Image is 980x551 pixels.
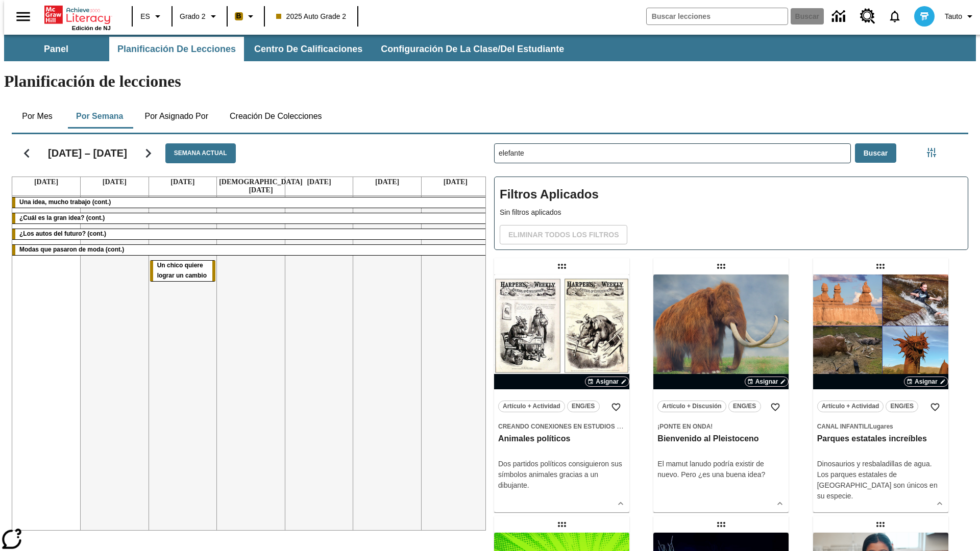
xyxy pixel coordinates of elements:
button: Panel [5,37,107,61]
span: Centro de calificaciones [254,43,362,55]
span: Asignar [596,377,619,386]
span: ENG/ES [572,401,595,412]
div: Lección arrastrable: La dulce historia de las galletas [872,516,889,533]
button: Semana actual [165,143,236,163]
div: Portada [44,4,111,31]
button: Artículo + Discusión [657,400,726,412]
img: avatar image [914,6,935,27]
a: 19 de octubre de 2025 [442,177,470,187]
span: Edición de NJ [72,25,111,31]
div: lesson details [494,274,629,512]
h2: [DATE] – [DATE] [48,147,127,159]
button: Artículo + Actividad [498,400,565,412]
a: 13 de octubre de 2025 [32,177,60,187]
a: Centro de recursos, Se abrirá en una pestaña nueva. [854,3,881,30]
div: Subbarra de navegación [4,37,573,61]
button: Ver más [932,496,947,511]
div: Subbarra de navegación [4,35,976,61]
button: Perfil/Configuración [941,7,980,26]
button: Por semana [68,104,131,129]
button: Escoja un nuevo avatar [908,3,941,30]
button: Centro de calificaciones [246,37,371,61]
span: Creando conexiones en Estudios Sociales [498,423,648,430]
button: Seguir [135,140,161,166]
span: ¿Cuál es la gran idea? (cont.) [19,214,105,221]
button: Añadir a mis Favoritas [607,398,625,416]
span: Tema: Creando conexiones en Estudios Sociales/Historia de Estados Unidos I [498,421,625,432]
button: Por mes [12,104,63,129]
h2: Filtros Aplicados [500,182,963,207]
div: Lección arrastrable: Parques estatales increíbles [872,258,889,274]
button: Regresar [14,140,40,166]
div: Filtros Aplicados [494,177,968,250]
button: Añadir a mis Favoritas [926,398,944,416]
a: Portada [44,5,111,25]
div: El mamut lanudo podría existir de nuevo. Pero ¿es una buena idea? [657,459,785,480]
span: Modas que pasaron de moda (cont.) [19,246,124,253]
div: ¿Los autos del futuro? (cont.) [12,229,489,239]
h3: Bienvenido al Pleistoceno [657,434,785,444]
button: ENG/ES [567,400,600,412]
button: ENG/ES [728,400,761,412]
a: 16 de octubre de 2025 [217,177,305,195]
div: Lección arrastrable: Ecohéroes de cuatro patas [554,516,570,533]
div: Dos partidos políticos consiguieron sus símbolos animales gracias a un dibujante. [498,459,625,491]
a: 15 de octubre de 2025 [168,177,197,187]
span: Un chico quiere lograr un cambio [157,262,207,279]
div: Lección arrastrable: Animales políticos [554,258,570,274]
div: Modas que pasaron de moda (cont.) [12,245,489,255]
span: Lugares [869,423,893,430]
button: Por asignado por [136,104,216,129]
a: 18 de octubre de 2025 [373,177,401,187]
h3: Animales políticos [498,434,625,444]
button: Lenguaje: ES, Selecciona un idioma [136,7,168,26]
a: Notificaciones [881,3,908,30]
button: ENG/ES [886,400,918,412]
button: Creación de colecciones [222,104,330,129]
div: lesson details [813,274,948,512]
button: Planificación de lecciones [109,37,244,61]
span: Tauto [945,11,962,22]
span: B [236,10,241,22]
div: Dinosaurios y resbaladillas de agua. Los parques estatales de [GEOGRAPHIC_DATA] son únicos en su ... [817,459,944,502]
span: Artículo + Actividad [822,401,879,412]
button: Ver más [613,496,628,511]
span: Canal Infantil [817,423,868,430]
button: Boost El color de la clase es anaranjado claro. Cambiar el color de la clase. [231,7,261,26]
button: Añadir a mis Favoritas [766,398,785,416]
div: ¿Cuál es la gran idea? (cont.) [12,213,489,223]
span: / [868,423,869,430]
h1: Planificación de lecciones [4,72,976,91]
a: 14 de octubre de 2025 [101,177,129,187]
h3: Parques estatales increíbles [817,434,944,444]
div: Lección arrastrable: Pregúntale a la científica: Extraños animales marinos [713,516,729,533]
span: ENG/ES [891,401,914,412]
p: Sin filtros aplicados [500,207,963,218]
button: Ver más [772,496,788,511]
div: Lección arrastrable: Bienvenido al Pleistoceno [713,258,729,274]
span: Tema: ¡Ponte en onda!/null [657,421,785,432]
button: Asignar Elegir fechas [904,377,948,387]
button: Asignar Elegir fechas [585,377,629,387]
span: 2025 Auto Grade 2 [276,11,347,22]
span: Artículo + Actividad [503,401,560,412]
button: Grado: Grado 2, Elige un grado [176,7,224,26]
span: ES [140,11,150,22]
input: Buscar campo [647,8,788,24]
button: Buscar [855,143,896,163]
button: Abrir el menú lateral [8,2,38,32]
div: Un chico quiere lograr un cambio [150,261,216,281]
span: Asignar [915,377,938,386]
span: Grado 2 [180,11,206,22]
button: Artículo + Actividad [817,400,884,412]
input: Buscar lecciones [495,144,850,163]
span: Tema: Canal Infantil/Lugares [817,421,944,432]
div: Una idea, mucho trabajo (cont.) [12,197,489,208]
span: ¡Ponte en onda! [657,423,713,430]
div: lesson details [653,274,789,512]
span: Panel [44,43,68,55]
a: Centro de información [826,3,854,31]
span: Planificación de lecciones [117,43,236,55]
button: Menú lateral de filtros [921,142,942,163]
span: Una idea, mucho trabajo (cont.) [19,198,111,206]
